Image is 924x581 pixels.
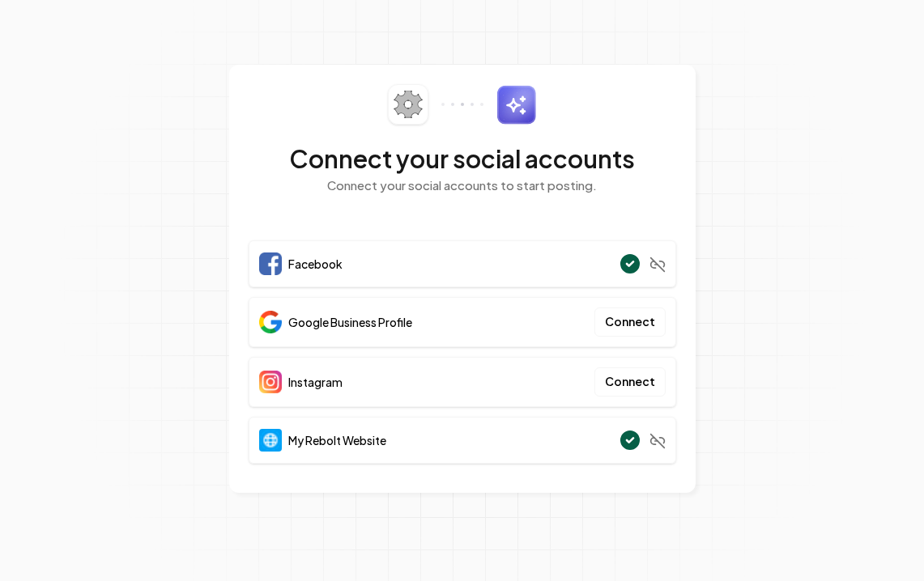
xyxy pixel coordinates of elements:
span: My Rebolt Website [288,432,386,448]
img: Website [259,429,282,452]
button: Connect [594,367,666,397]
img: sparkles.svg [496,85,536,125]
img: Google [259,311,282,333]
span: Instagram [288,374,343,390]
img: Facebook [259,252,282,275]
h2: Connect your social accounts [249,144,676,173]
span: Facebook [288,256,343,272]
span: Google Business Profile [288,314,412,330]
img: connector-dots.svg [441,103,483,106]
button: Connect [594,307,666,337]
p: Connect your social accounts to start posting. [249,176,676,195]
img: Instagram [259,371,282,393]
